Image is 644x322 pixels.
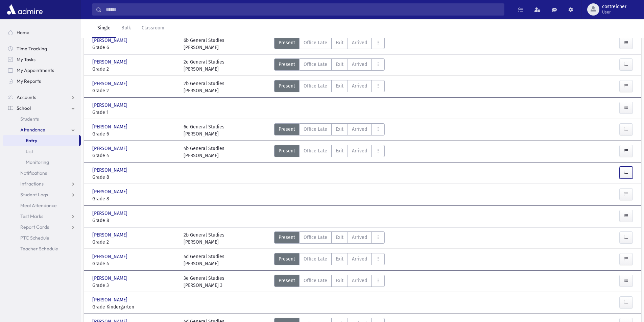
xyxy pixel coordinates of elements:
span: Present [279,61,295,68]
span: My Appointments [17,67,54,73]
span: Present [279,255,295,263]
span: Office Late [304,61,327,68]
div: 4d General Studies [PERSON_NAME] [184,253,224,267]
div: 6b General Studies [PERSON_NAME] [184,37,224,51]
span: Students [20,116,39,122]
div: AttTypes [274,123,385,138]
a: List [3,146,81,157]
span: Notifications [20,170,47,176]
span: Home [17,29,29,35]
span: Present [279,147,295,154]
span: Exit [336,255,343,263]
a: Attendance [3,124,81,135]
span: [PERSON_NAME] [92,80,129,87]
span: Arrived [352,234,367,241]
span: Present [279,39,295,46]
a: Test Marks [3,211,81,222]
span: [PERSON_NAME] [92,145,129,152]
a: Single [92,19,116,38]
a: School [3,103,81,114]
span: Office Late [304,234,327,241]
span: School [17,105,31,111]
span: Exit [336,277,343,284]
a: Report Cards [3,222,81,232]
div: AttTypes [274,275,385,289]
span: Grade 4 [92,260,177,267]
span: Grade Kindergarten [92,303,177,311]
span: [PERSON_NAME] [92,102,129,109]
span: Grade 8 [92,195,177,202]
a: Students [3,114,81,124]
div: AttTypes [274,58,385,73]
a: Teacher Schedule [3,243,81,254]
span: Grade 1 [92,109,177,116]
span: costreicher [602,4,626,9]
a: Infractions [3,178,81,189]
a: Accounts [3,92,81,103]
span: Grade 6 [92,44,177,51]
a: My Reports [3,76,81,86]
span: Office Late [304,277,327,284]
div: 2b General Studies [PERSON_NAME] [184,231,224,246]
span: Accounts [17,94,36,100]
span: Present [279,234,295,241]
a: Entry [3,135,79,146]
a: My Appointments [3,65,81,76]
span: Test Marks [20,213,43,219]
a: Notifications [3,168,81,178]
span: [PERSON_NAME] [92,253,129,260]
div: AttTypes [274,231,385,246]
span: Office Late [304,126,327,133]
span: Arrived [352,255,367,263]
span: Grade 4 [92,152,177,159]
div: AttTypes [274,253,385,267]
span: Arrived [352,147,367,154]
span: Exit [336,82,343,90]
div: 4b General Studies [PERSON_NAME] [184,145,224,159]
span: Grade 2 [92,239,177,246]
span: Grade 2 [92,87,177,94]
span: Office Late [304,39,327,46]
span: Arrived [352,61,367,68]
span: Meal Attendance [20,202,57,208]
div: AttTypes [274,145,385,159]
span: Grade 2 [92,66,177,73]
a: Monitoring [3,157,81,168]
span: Student Logs [20,192,48,198]
div: 6e General Studies [PERSON_NAME] [184,123,224,138]
span: Infractions [20,181,44,187]
img: AdmirePro [5,3,44,16]
span: [PERSON_NAME] [92,167,129,174]
a: My Tasks [3,54,81,65]
a: Meal Attendance [3,200,81,211]
span: My Reports [17,78,41,84]
span: Arrived [352,277,367,284]
span: Exit [336,126,343,133]
span: List [26,148,33,154]
span: Arrived [352,39,367,46]
span: Arrived [352,126,367,133]
span: Exit [336,234,343,241]
span: Exit [336,147,343,154]
span: Report Cards [20,224,49,230]
span: Present [279,277,295,284]
span: Teacher Schedule [20,246,58,252]
div: 3e General Studies [PERSON_NAME] 3 [184,275,224,289]
span: Exit [336,61,343,68]
a: Classroom [136,19,170,38]
span: [PERSON_NAME] [92,275,129,282]
span: [PERSON_NAME] [92,188,129,195]
span: Arrived [352,82,367,90]
span: Grade 6 [92,130,177,138]
span: [PERSON_NAME] [92,37,129,44]
span: Grade 8 [92,174,177,181]
span: [PERSON_NAME] [92,58,129,66]
span: Exit [336,39,343,46]
span: PTC Schedule [20,235,49,241]
a: Student Logs [3,189,81,200]
a: PTC Schedule [3,232,81,243]
span: My Tasks [17,56,35,63]
span: Office Late [304,147,327,154]
div: 2e General Studies [PERSON_NAME] [184,58,224,73]
span: Present [279,126,295,133]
